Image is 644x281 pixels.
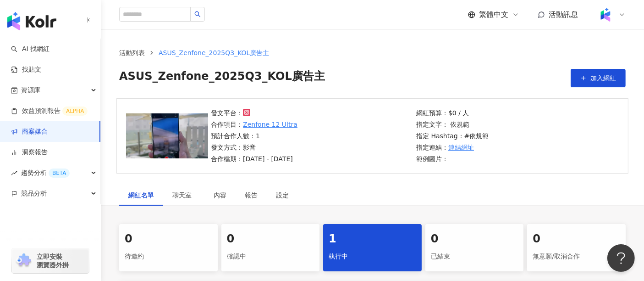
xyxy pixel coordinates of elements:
div: 已結束 [431,249,518,264]
p: 合作檔期：[DATE] - [DATE] [211,154,297,164]
a: 洞察報告 [11,148,48,157]
span: 加入網紅 [590,74,616,82]
div: 0 [227,231,314,247]
img: chrome extension [15,253,33,268]
p: #依規範 [464,131,489,141]
div: 0 [533,231,620,247]
a: searchAI 找網紅 [11,45,50,54]
span: 聊天室 [172,192,195,198]
a: chrome extension立即安裝 瀏覽器外掛 [12,248,89,273]
span: search [194,11,201,17]
div: 1 [329,231,416,247]
iframe: Help Scout Beacon - Open [607,244,635,272]
p: 範例圖片： [416,154,489,164]
div: 報告 [245,190,258,200]
span: 趨勢分析 [21,163,70,183]
span: 繁體中文 [479,10,508,20]
p: 網紅預算：$0 / 人 [416,108,489,118]
span: ASUS_Zenfone_2025Q3_KOL廣告主 [119,69,325,87]
div: BETA [49,169,70,178]
div: 執行中 [329,249,416,264]
p: 預計合作人數：1 [211,131,297,141]
p: 指定文字： 依規範 [416,119,489,129]
img: logo [7,12,56,30]
button: 加入網紅 [571,69,626,87]
a: 效益預測報告ALPHA [11,107,88,116]
img: Zenfone 12 Ultra [126,113,208,158]
span: 活動訊息 [549,10,578,19]
span: 立即安裝 瀏覽器外掛 [37,253,69,269]
p: 指定連結： [416,142,489,152]
a: 活動列表 [117,48,147,58]
p: 發文平台： [211,108,297,118]
span: 競品分析 [21,183,47,204]
a: Zenfone 12 Ultra [243,119,297,129]
div: 設定 [276,190,289,200]
div: 網紅名單 [128,190,154,200]
div: 內容 [214,190,226,200]
a: 連結網址 [448,142,474,152]
a: 商案媒合 [11,127,48,136]
p: 指定 Hashtag： [416,131,489,141]
div: 0 [125,231,212,247]
div: 無意願/取消合作 [533,249,620,264]
div: 待邀約 [125,249,212,264]
span: rise [11,170,17,176]
img: Kolr%20app%20icon%20%281%29.png [597,6,614,23]
p: 合作項目： [211,119,297,129]
span: ASUS_Zenfone_2025Q3_KOL廣告主 [159,49,269,56]
a: 找貼文 [11,65,41,74]
p: 發文方式：影音 [211,142,297,152]
div: 0 [431,231,518,247]
span: 資源庫 [21,80,40,101]
div: 確認中 [227,249,314,264]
